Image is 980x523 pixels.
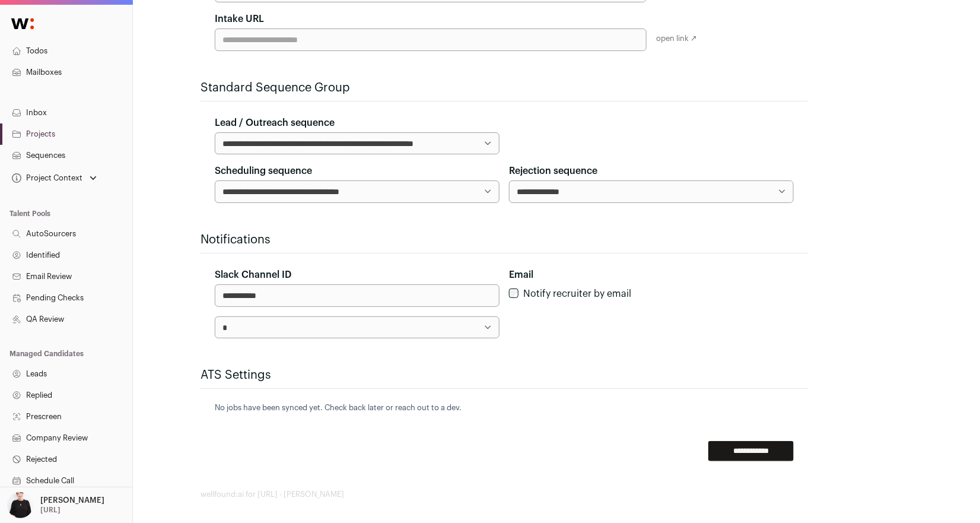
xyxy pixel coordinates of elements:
[201,490,912,499] footer: wellfound:ai for [URL] - [PERSON_NAME]
[201,232,808,248] h2: Notifications
[5,12,40,36] img: Wellfound
[7,492,33,518] img: 9240684-medium_jpg
[215,12,264,26] label: Intake URL
[509,164,597,178] label: Rejection sequence
[9,170,99,186] button: Open dropdown
[201,367,808,383] h2: ATS Settings
[215,268,291,282] label: Slack Channel ID
[215,116,335,130] label: Lead / Outreach sequence
[40,496,104,505] p: [PERSON_NAME]
[201,80,808,96] h2: Standard Sequence Group
[215,403,794,413] p: No jobs have been synced yet. Check back later or reach out to a dev.
[40,505,61,515] p: [URL]
[5,492,107,518] button: Open dropdown
[9,173,82,183] div: Project Context
[215,164,312,178] label: Scheduling sequence
[523,289,631,299] label: Notify recruiter by email
[509,268,794,282] div: Email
